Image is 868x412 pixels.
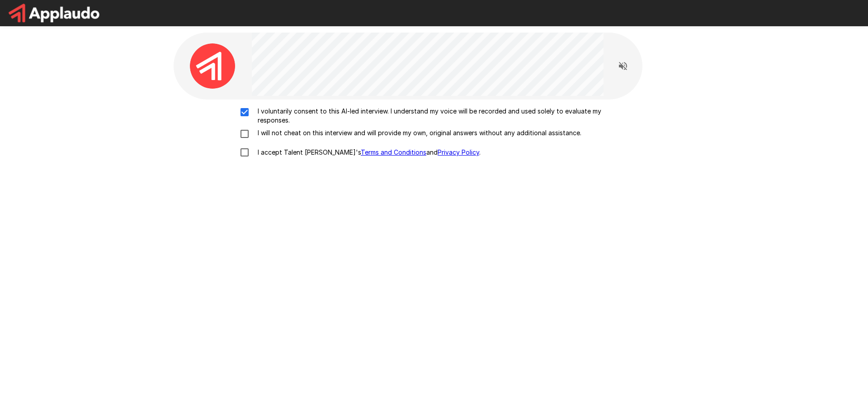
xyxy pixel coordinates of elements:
p: I voluntarily consent to this AI-led interview. I understand my voice will be recorded and used s... [254,107,633,125]
a: Privacy Policy [438,148,479,156]
p: I accept Talent [PERSON_NAME]'s and . [254,148,481,157]
button: Read questions aloud [614,57,632,75]
a: Terms and Conditions [361,148,426,156]
p: I will not cheat on this interview and will provide my own, original answers without any addition... [254,128,581,137]
img: applaudo_avatar.png [190,43,235,89]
